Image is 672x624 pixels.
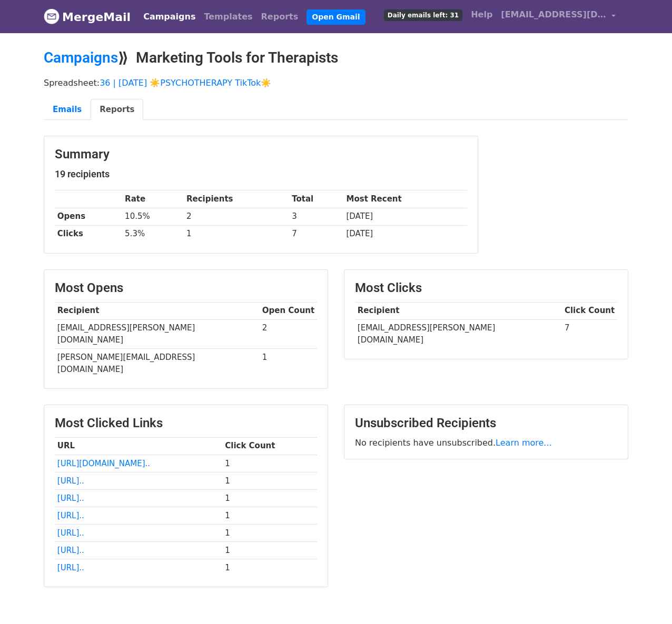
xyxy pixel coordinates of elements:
[380,4,467,25] a: Daily emails left: 31
[57,459,150,468] a: [URL][DOMAIN_NAME]..
[260,302,317,319] th: Open Count
[307,9,365,25] a: Open Gmail
[260,349,317,378] td: 1
[222,559,317,577] td: 1
[562,302,617,319] th: Click Count
[344,225,467,243] td: [DATE]
[355,280,617,296] h3: Most Clicks
[184,208,289,225] td: 2
[100,78,271,88] a: 36 | [DATE] ☀️PSYCHOTHERAPY TikTok☀️
[562,319,617,348] td: 7
[184,225,289,243] td: 1
[122,208,184,225] td: 10.5%
[497,4,620,29] a: [EMAIL_ADDRESS][DOMAIN_NAME]
[260,319,317,349] td: 2
[222,507,317,525] td: 1
[57,511,84,520] a: [URL]..
[44,49,118,66] a: Campaigns
[57,546,84,555] a: [URL]..
[55,168,467,180] h5: 19 recipients
[44,8,60,24] img: MergeMail logo
[467,4,497,25] a: Help
[289,190,343,208] th: Total
[122,190,184,208] th: Rate
[257,6,303,27] a: Reports
[184,190,289,208] th: Recipients
[200,6,256,27] a: Templates
[222,525,317,542] td: 1
[355,416,617,431] h3: Unsubscribed Recipients
[289,225,343,243] td: 7
[619,573,672,624] iframe: Chat Widget
[344,208,467,225] td: [DATE]
[222,489,317,507] td: 1
[44,49,628,67] h2: ⟫ Marketing Tools for Therapists
[355,302,562,319] th: Recipient
[57,563,84,572] a: [URL]..
[55,349,260,378] td: [PERSON_NAME][EMAIL_ADDRESS][DOMAIN_NAME]
[57,476,84,486] a: [URL]..
[44,77,628,88] p: Spreadsheet:
[222,542,317,559] td: 1
[501,8,606,21] span: [EMAIL_ADDRESS][DOMAIN_NAME]
[222,437,317,455] th: Click Count
[55,147,467,162] h3: Summary
[55,280,317,296] h3: Most Opens
[289,208,343,225] td: 3
[122,225,184,243] td: 5.3%
[57,528,84,538] a: [URL]..
[496,438,552,448] a: Learn more...
[55,225,122,243] th: Clicks
[55,416,317,431] h3: Most Clicked Links
[344,190,467,208] th: Most Recent
[384,9,462,21] span: Daily emails left: 31
[55,437,222,455] th: URL
[91,99,143,120] a: Reports
[44,99,91,120] a: Emails
[44,6,131,28] a: MergeMail
[355,437,617,448] p: No recipients have unsubscribed.
[55,302,260,319] th: Recipient
[222,455,317,472] td: 1
[222,472,317,489] td: 1
[139,6,200,27] a: Campaigns
[55,208,122,225] th: Opens
[55,319,260,349] td: [EMAIL_ADDRESS][PERSON_NAME][DOMAIN_NAME]
[57,494,84,503] a: [URL]..
[355,319,562,348] td: [EMAIL_ADDRESS][PERSON_NAME][DOMAIN_NAME]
